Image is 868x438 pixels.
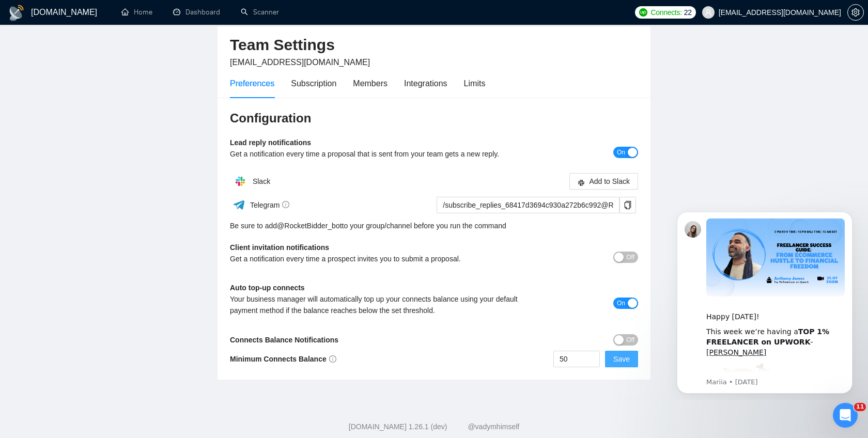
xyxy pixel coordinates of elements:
[230,336,338,344] b: Connects Balance Notifications
[349,423,447,431] a: [DOMAIN_NAME] 1.26.1 (dev)
[578,179,585,186] span: slack
[404,77,447,90] div: Integrations
[605,351,638,367] button: Save
[626,334,634,346] span: Off
[847,4,864,21] button: setting
[619,197,636,213] button: copy
[589,176,630,187] span: Add to Slack
[282,201,289,208] span: info-circle
[233,198,245,211] img: ww3wtPAAAAAElFTkSuQmCC
[650,7,681,18] span: Connects:
[277,220,342,231] a: @RocketBidder_bot
[230,171,251,192] img: hpQkSZIkSZIkSZIkSZIkSZIkSZIkSZIkSZIkSZIkSZIkSZIkSZIkSZIkSZIkSZIkSZIkSZIkSZIkSZIkSZIkSZIkSZIkSZIkS...
[250,201,290,209] span: Telegram
[848,8,863,17] span: setting
[230,35,638,56] h2: Team Settings
[230,253,536,264] div: Get a notification every time a prospect invites you to submit a proposal.
[626,252,634,263] span: Off
[45,160,111,226] img: :excited:
[833,403,858,428] iframe: Intercom live chat
[230,58,370,67] span: [EMAIL_ADDRESS][DOMAIN_NAME]
[329,355,336,363] span: info-circle
[253,177,270,185] span: Slack
[705,9,712,16] span: user
[230,355,336,363] b: Minimum Connects Balance
[569,173,638,190] button: slackAdd to Slack
[684,7,692,18] span: 22
[291,77,336,90] div: Subscription
[230,243,329,252] b: Client invitation notifications
[45,175,183,184] p: Message from Mariia, sent 1d ago
[854,403,866,411] span: 11
[230,293,536,316] div: Your business manager will automatically top up your connects balance using your default payment ...
[230,220,638,231] div: Be sure to add to your group/channel before you run the command
[617,298,625,309] span: On
[121,8,152,17] a: homeHome
[230,110,638,127] h3: Configuration
[230,284,305,292] b: Auto top-up connects
[620,201,636,209] span: copy
[173,8,220,17] a: dashboardDashboard
[464,77,486,90] div: Limits
[230,148,536,160] div: Get a notification every time a proposal that is sent from your team gets a new reply.
[241,8,279,17] a: searchScanner
[468,423,519,431] a: @vadymhimself
[639,8,647,17] img: upwork-logo.png
[8,5,25,21] img: logo
[230,138,311,147] b: Lead reply notifications
[847,8,864,17] a: setting
[353,77,388,90] div: Members
[661,202,868,400] iframe: Intercom notifications message
[617,147,625,158] span: On
[230,77,274,90] div: Preferences
[613,353,630,365] span: Save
